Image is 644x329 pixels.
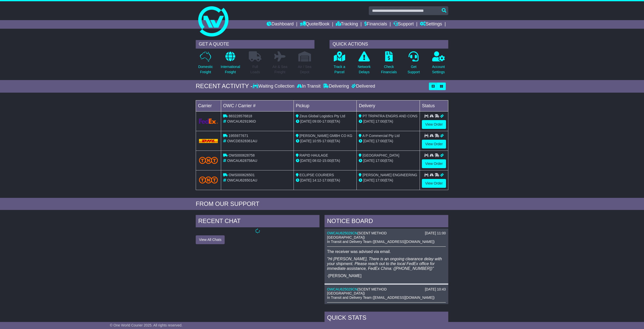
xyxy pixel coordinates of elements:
div: [DATE] 10:43 [425,287,446,291]
div: Delivered [350,84,375,89]
span: [DATE] [363,178,374,182]
p: Get Support [408,64,420,75]
a: Dashboard [267,20,294,29]
td: Status [420,100,448,111]
span: [DATE] [363,119,374,123]
p: Check Financials [381,64,397,75]
a: InternationalFreight [220,51,240,78]
span: [PERSON_NAME] GMBH CO KG [300,134,352,138]
em: "Hi [PERSON_NAME], There is an ongoing clearance delay with your shipment. Please reach out to th... [327,257,442,271]
span: Zeus Global Logistics Pty Ltd [300,114,345,118]
p: -[PERSON_NAME] [327,273,446,278]
span: OWS000628758 [229,153,255,157]
div: (ETA) [359,138,418,144]
a: GetSupport [407,51,420,78]
p: The receiver was advised via email. [327,249,446,254]
span: 17:00 [322,178,331,182]
div: Delivering [322,84,350,89]
span: In Transit and Delivery Team ([EMAIL_ADDRESS][DOMAIN_NAME]) [327,296,435,300]
span: PT TRIPATRA ENGRS AND CONS [363,114,417,118]
p: Track a Parcel [334,64,345,75]
td: OWC / Carrier # [221,100,294,111]
a: NetworkDelays [357,51,371,78]
a: AccountSettings [432,51,445,78]
a: Quote/Book [300,20,330,29]
div: Quick Stats [325,312,448,325]
span: [PERSON_NAME] ENGINEERING [363,173,417,177]
a: View Order [422,179,446,188]
td: Delivery [357,100,420,111]
div: NOTICE BOARD [325,215,448,229]
span: 08:02 [312,159,321,163]
span: 09:00 [312,119,321,123]
span: 17:00 [375,139,384,143]
div: RECENT CHAT [196,215,319,229]
div: In Transit [296,84,322,89]
a: View Order [422,159,446,168]
a: Financials [364,20,387,29]
div: (ETA) [359,178,418,183]
p: Full Loads [249,64,261,75]
span: [DATE] [300,139,311,143]
span: 14:12 [312,178,321,182]
span: A P Commercial Pty Ltd [363,134,400,138]
span: 17:00 [322,119,331,123]
img: DHL.png [199,139,218,143]
div: ( ) [327,287,446,296]
p: Network Delays [358,64,371,75]
span: [DATE] [300,178,311,182]
span: 1955977671 [229,134,248,138]
a: CheckFinancials [381,51,397,78]
span: [GEOGRAPHIC_DATA] [363,153,399,157]
p: Account Settings [432,64,445,75]
span: 17:00 [375,159,384,163]
div: GET A QUOTE [196,40,314,49]
a: View Order [422,120,446,129]
span: [DATE] [300,119,311,123]
td: Pickup [294,100,357,111]
p: Air / Sea Depot [298,64,311,75]
span: 17:00 [322,139,331,143]
a: Track aParcel [333,51,345,78]
img: GetCarrierServiceLogo [199,119,218,124]
span: SCENT METHOD [GEOGRAPHIC_DATA] [327,231,387,239]
div: (ETA) [359,119,418,124]
span: 17:00 [375,119,384,123]
div: (ETA) [359,158,418,163]
div: Waiting Collection [253,84,296,89]
span: 17:00 [375,178,384,182]
span: © One World Courier 2025. All rights reserved. [110,323,183,327]
p: Air & Sea Freight [272,64,287,75]
div: FROM OUR SUPPORT [196,200,448,208]
a: OWCAU625029CN [327,231,357,235]
div: - (ETA) [296,138,355,144]
span: SCENT METHOD [GEOGRAPHIC_DATA] [327,287,387,296]
div: RECENT ACTIVITY - [196,83,253,90]
span: In Transit and Delivery Team ([EMAIL_ADDRESS][DOMAIN_NAME]) [327,240,435,244]
td: Carrier [196,100,221,111]
span: [DATE] [300,159,311,163]
span: 883228576818 [229,114,252,118]
img: TNT_Domestic.png [199,157,218,164]
div: ( ) [327,231,446,240]
a: DomesticFreight [198,51,213,78]
div: [DATE] 11:00 [425,231,446,235]
span: [DATE] [363,139,374,143]
img: TNT_Domestic.png [199,176,218,183]
a: Settings [420,20,442,29]
div: - (ETA) [296,178,355,183]
span: RAPID HAULAGE [300,153,328,157]
p: Domestic Freight [198,64,213,75]
a: Support [393,20,414,29]
button: View All Chats [196,235,225,244]
span: OWS000626501 [229,173,255,177]
span: ECLIPSE COURIERS [300,173,334,177]
div: QUICK ACTIONS [330,40,448,49]
span: OWCAU629196ID [227,119,256,123]
span: 10:55 [312,139,321,143]
div: - (ETA) [296,158,355,163]
a: Tracking [336,20,358,29]
p: International Freight [221,64,240,75]
a: View Order [422,140,446,149]
a: OWCAU625029CN [327,287,357,291]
